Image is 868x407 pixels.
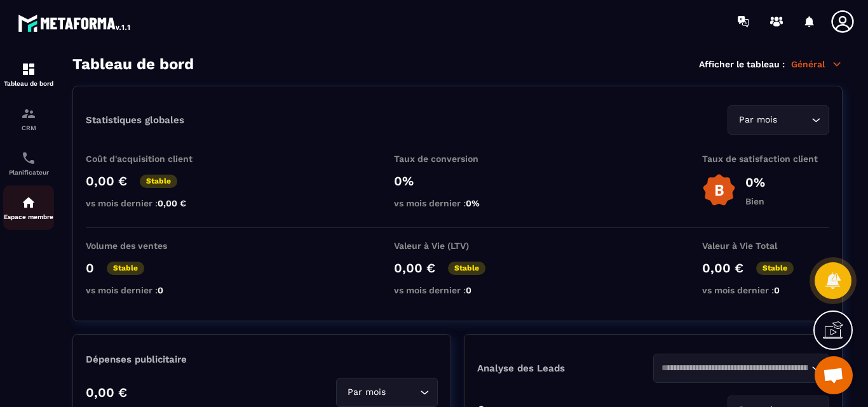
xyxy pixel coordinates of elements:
input: Search for option [661,361,808,375]
a: formationformationTableau de bord [3,52,54,97]
p: 0,00 € [702,260,743,276]
span: Par mois [736,113,780,127]
div: Search for option [653,354,829,383]
img: b-badge-o.b3b20ee6.svg [702,173,736,207]
img: formation [21,106,36,121]
p: Espace membre [3,213,54,220]
p: vs mois dernier : [86,285,213,295]
p: Taux de conversion [394,154,521,164]
p: 0% [394,173,521,189]
a: automationsautomationsEspace membre [3,185,54,230]
p: 0,00 € [86,385,127,400]
span: 0 [774,285,780,295]
p: Afficher le tableau : [699,59,785,69]
p: Tableau de bord [3,80,54,87]
p: vs mois dernier : [394,198,521,208]
img: automations [21,195,36,210]
p: 0% [745,175,765,190]
p: Statistiques globales [86,114,184,126]
p: vs mois dernier : [702,285,829,295]
span: 0 [466,285,471,295]
p: Bien [745,196,765,206]
input: Search for option [780,113,808,127]
a: Ouvrir le chat [815,356,853,394]
div: Search for option [336,378,438,407]
p: vs mois dernier : [394,285,521,295]
p: Analyse des Leads [477,363,653,374]
p: Coût d'acquisition client [86,154,213,164]
p: Stable [756,262,794,275]
p: Stable [140,175,177,188]
span: Par mois [344,385,388,399]
p: Général [791,58,843,70]
p: 0,00 € [86,173,127,189]
p: Volume des ventes [86,241,213,251]
input: Search for option [388,385,417,399]
p: Dépenses publicitaire [86,354,438,365]
p: Taux de satisfaction client [702,154,829,164]
p: 0,00 € [394,260,435,276]
p: CRM [3,124,54,131]
img: logo [18,11,132,34]
img: scheduler [21,150,36,166]
p: 0 [86,260,94,276]
a: formationformationCRM [3,97,54,141]
span: 0 [158,285,163,295]
img: formation [21,62,36,77]
p: Stable [448,262,485,275]
div: Search for option [728,105,829,135]
p: Valeur à Vie (LTV) [394,241,521,251]
p: Stable [107,262,144,275]
h3: Tableau de bord [72,55,194,73]
p: Valeur à Vie Total [702,241,829,251]
span: 0% [466,198,480,208]
span: 0,00 € [158,198,186,208]
p: vs mois dernier : [86,198,213,208]
a: schedulerschedulerPlanificateur [3,141,54,185]
p: Planificateur [3,169,54,176]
